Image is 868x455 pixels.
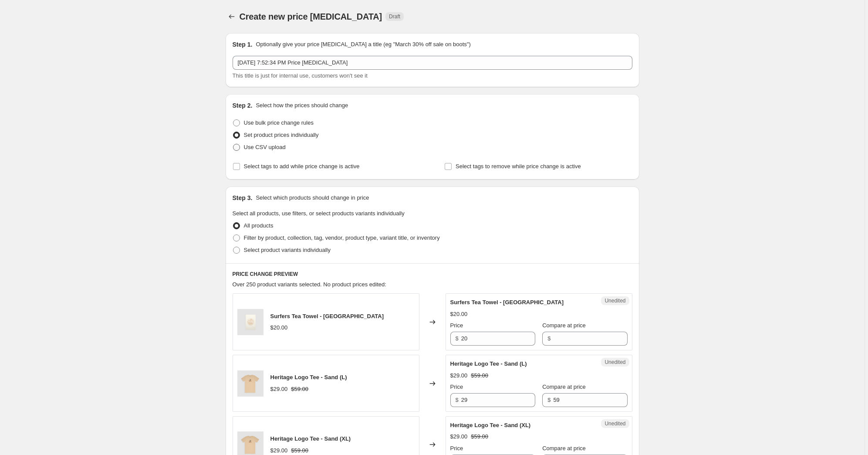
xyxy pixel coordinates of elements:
div: $29.00 [450,432,468,441]
strike: $59.00 [471,371,488,380]
span: Price [450,384,463,390]
strike: $59.00 [291,446,308,455]
span: Compare at price [542,322,586,329]
img: Background-148_80x.png [237,370,263,397]
span: Filter by product, collection, tag, vendor, product type, variant title, or inventory [244,234,440,241]
span: Select tags to remove while price change is active [456,163,581,170]
span: Use CSV upload [244,144,286,150]
span: Set product prices individually [244,132,319,138]
h2: Step 1. [233,40,253,49]
span: Compare at price [542,384,586,390]
h2: Step 2. [233,101,253,110]
span: Select all products, use filters, or select products variants individually [233,210,405,217]
h2: Step 3. [233,194,253,202]
span: Surfers Tea Towel - [GEOGRAPHIC_DATA] [270,313,384,319]
button: Price change jobs [226,10,238,23]
span: Create new price [MEDICAL_DATA] [240,12,382,21]
input: 30% off holiday sale [233,56,632,70]
span: This title is just for internal use, customers won't see it [233,72,368,79]
span: Price [450,322,463,329]
span: Heritage Logo Tee - Sand (L) [450,360,527,367]
span: Select product variants individually [244,247,331,253]
span: Unedited [605,297,625,304]
p: Select how the prices should change [256,101,348,110]
strike: $59.00 [291,385,308,394]
span: $ [456,397,459,403]
span: All products [244,222,274,229]
span: Unedited [605,420,625,427]
img: Background-116_80x.png [237,309,263,335]
span: Heritage Logo Tee - Sand (XL) [450,422,531,428]
strike: $59.00 [471,432,488,441]
span: Draft [389,13,400,20]
div: $20.00 [450,310,468,319]
div: $29.00 [450,371,468,380]
p: Select which products should change in price [256,194,369,202]
span: Unedited [605,359,625,366]
span: Heritage Logo Tee - Sand (L) [270,374,347,380]
span: Compare at price [542,445,586,452]
span: Select tags to add while price change is active [244,163,360,170]
div: $20.00 [270,323,288,332]
span: Over 250 product variants selected. No product prices edited: [233,281,386,288]
span: Price [450,445,463,452]
span: $ [547,397,551,403]
span: $ [547,335,551,342]
div: $29.00 [270,446,288,455]
h6: PRICE CHANGE PREVIEW [233,271,632,278]
div: $29.00 [270,385,288,394]
span: Use bulk price change rules [244,119,314,126]
span: Heritage Logo Tee - Sand (XL) [270,435,351,442]
span: $ [456,335,459,342]
span: Surfers Tea Towel - [GEOGRAPHIC_DATA] [450,299,564,306]
p: Optionally give your price [MEDICAL_DATA] a title (eg "March 30% off sale on boots") [256,40,470,49]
